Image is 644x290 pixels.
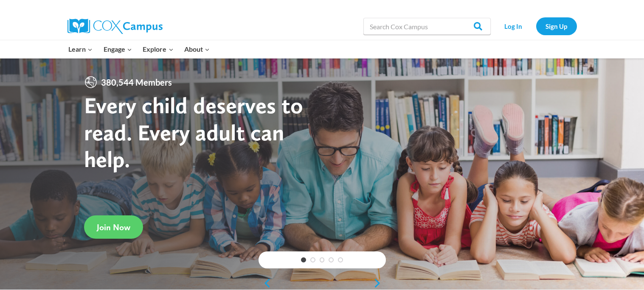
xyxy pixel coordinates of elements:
[84,215,143,239] a: Join Now
[63,40,215,58] nav: Primary Navigation
[363,18,491,35] input: Search Cox Campus
[143,44,173,55] span: Explore
[104,44,132,55] span: Engage
[320,257,325,262] a: 3
[536,17,577,35] a: Sign Up
[98,75,175,89] span: 380,544 Members
[373,278,386,288] a: next
[67,19,163,34] img: Cox Campus
[68,44,93,55] span: Learn
[329,257,334,262] a: 4
[338,257,343,262] a: 5
[495,17,577,35] nav: Secondary Navigation
[259,278,271,288] a: previous
[301,257,306,262] a: 1
[184,44,210,55] span: About
[310,257,315,262] a: 2
[84,92,303,173] strong: Every child deserves to read. Every adult can help.
[495,17,532,35] a: Log In
[97,222,130,232] span: Join Now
